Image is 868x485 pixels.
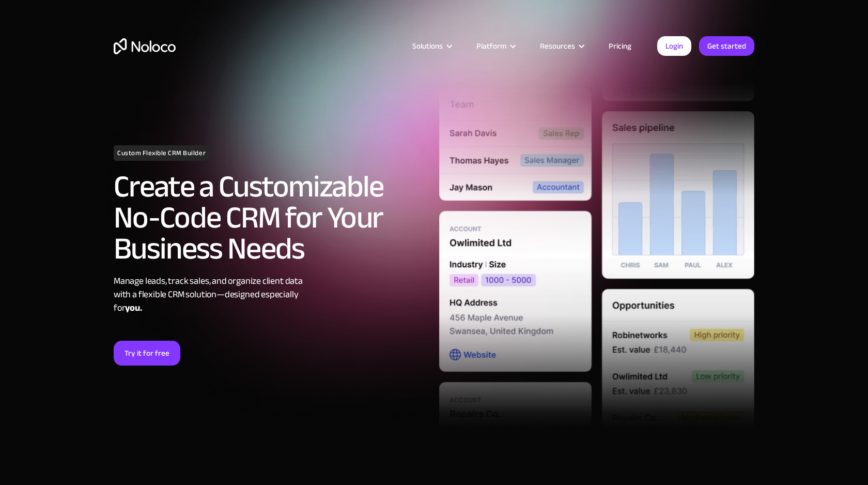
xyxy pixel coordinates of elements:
[596,39,644,53] a: Pricing
[114,341,180,366] a: Try it for free
[657,36,691,56] a: Login
[527,39,596,53] div: Resources
[412,39,443,53] div: Solutions
[114,38,176,54] a: home
[476,39,506,53] div: Platform
[540,39,575,53] div: Resources
[114,275,429,315] div: Manage leads, track sales, and organize client data with a flexible CRM solution—designed especia...
[114,145,209,161] h1: Custom Flexible CRM Builder
[125,299,142,316] strong: you.
[463,39,527,53] div: Platform
[399,39,463,53] div: Solutions
[699,36,754,56] a: Get started
[114,171,429,264] h2: Create a Customizable No-Code CRM for Your Business Needs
